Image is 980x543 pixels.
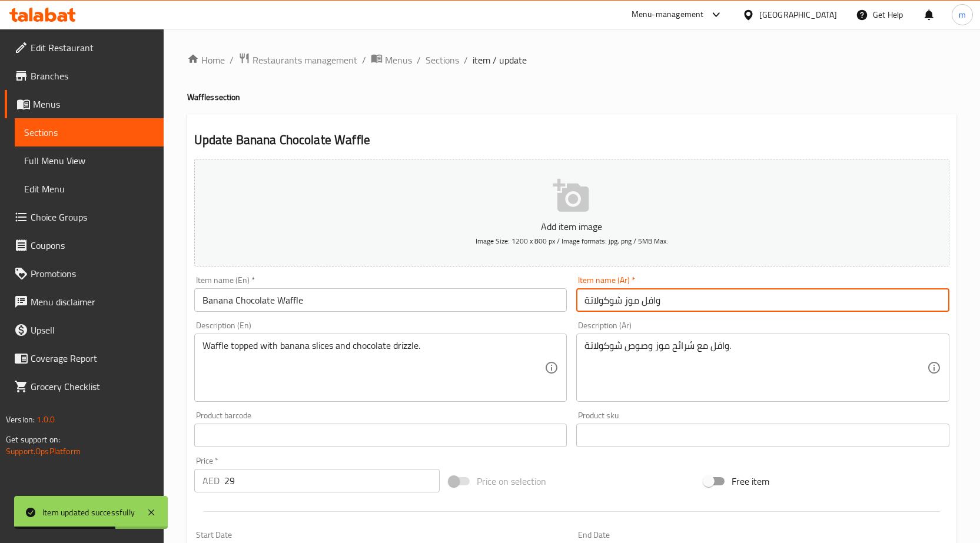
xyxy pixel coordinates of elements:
p: AED [202,474,220,488]
a: Upsell [5,316,164,344]
div: [GEOGRAPHIC_DATA] [759,8,837,21]
span: Get support on: [6,432,60,447]
a: Sections [15,118,164,146]
nav: breadcrumb [187,52,956,68]
input: Please enter product barcode [194,424,567,447]
button: Add item imageImage Size: 1200 x 800 px / Image formats: jpg, png / 5MB Max. [194,159,949,266]
span: Sections [24,125,154,139]
div: Item updated successfully [42,506,135,519]
a: Restaurants management [238,52,357,68]
span: Upsell [31,323,154,337]
a: Choice Groups [5,203,164,231]
li: / [464,53,468,67]
a: Full Menu View [15,146,164,175]
span: Branches [31,69,154,83]
span: Full Menu View [24,154,154,168]
span: item / update [473,53,527,67]
span: Grocery Checklist [31,379,154,394]
a: Edit Menu [15,175,164,203]
span: Edit Restaurant [31,41,154,55]
span: Restaurants management [253,53,357,67]
a: Promotions [5,259,164,288]
a: Menu disclaimer [5,288,164,316]
a: Coverage Report [5,344,164,372]
li: / [230,53,234,67]
li: / [362,53,366,67]
span: Menu disclaimer [31,295,154,309]
textarea: وافل مع شرائح موز وصوص شوكولاتة. [584,340,927,396]
li: / [417,53,421,67]
a: Coupons [5,231,164,259]
a: Edit Restaurant [5,34,164,62]
span: Menus [385,53,412,67]
span: 1.0.0 [36,412,55,427]
input: Enter name Ar [576,288,949,312]
span: Free item [732,474,769,488]
a: Sections [426,53,459,67]
span: Menus [33,97,154,111]
textarea: Waffle topped with banana slices and chocolate drizzle. [202,340,545,396]
span: m [959,8,966,21]
span: Price on selection [477,474,546,488]
a: Branches [5,62,164,90]
span: Version: [6,412,35,427]
div: Menu-management [632,8,704,22]
input: Please enter price [224,469,440,492]
p: Add item image [212,219,931,234]
h4: Waffles section [187,91,956,103]
span: Image Size: 1200 x 800 px / Image formats: jpg, png / 5MB Max. [476,234,668,248]
span: Edit Menu [24,182,154,196]
a: Menus [371,52,412,68]
input: Enter name En [194,288,567,312]
span: Coupons [31,238,154,252]
span: Promotions [31,266,154,281]
span: Coverage Report [31,351,154,365]
span: Choice Groups [31,210,154,224]
a: Support.OpsPlatform [6,444,81,459]
a: Menus [5,90,164,118]
input: Please enter product sku [576,424,949,447]
h2: Update Banana Chocolate Waffle [194,131,949,149]
a: Grocery Checklist [5,372,164,401]
a: Home [187,53,225,67]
